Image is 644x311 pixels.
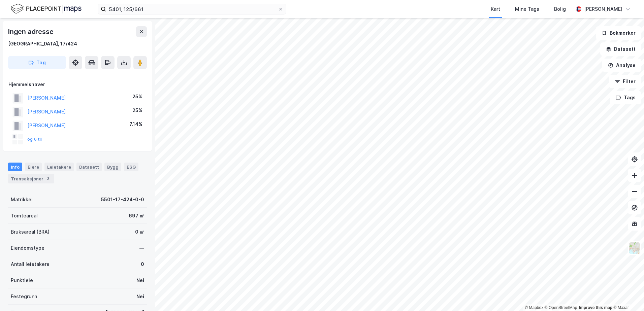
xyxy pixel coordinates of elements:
iframe: Chat Widget [610,279,644,311]
div: 25% [132,93,142,101]
div: Nei [136,292,144,301]
div: Eiendomstype [11,244,44,252]
div: Hjemmelshaver [8,80,147,89]
div: Tomteareal [11,212,38,220]
div: Punktleie [11,276,33,284]
div: — [139,244,144,252]
div: Transaksjoner [8,174,54,183]
div: Leietakere [44,163,74,171]
button: Filter [609,75,641,88]
div: Kontrollprogram for chat [610,279,644,311]
div: Info [8,163,22,171]
a: OpenStreetMap [545,305,577,310]
div: Nei [136,276,144,284]
div: 25% [132,106,142,114]
div: Antall leietakere [11,260,50,268]
div: Kart [491,5,500,13]
div: 3 [45,175,52,182]
a: Improve this map [579,305,612,310]
div: Datasett [76,163,102,171]
div: Matrikkel [11,196,33,204]
div: 697 ㎡ [129,212,144,220]
input: Søk på adresse, matrikkel, gårdeiere, leietakere eller personer [106,4,278,14]
div: [PERSON_NAME] [584,5,622,13]
button: Analyse [602,59,641,72]
div: ESG [124,163,138,171]
div: 7.14% [129,120,142,128]
div: Bolig [554,5,566,13]
a: Mapbox [525,305,543,310]
button: Bokmerker [596,26,641,40]
button: Tag [8,56,66,69]
button: Datasett [600,42,641,56]
img: Z [628,242,641,254]
div: Bygg [104,163,121,171]
div: Festegrunn [11,292,37,301]
div: Bruksareal (BRA) [11,228,50,236]
div: Ingen adresse [8,26,55,37]
button: Tags [610,91,641,104]
div: 0 ㎡ [135,228,144,236]
div: Eiere [25,163,42,171]
div: 5501-17-424-0-0 [101,196,144,204]
div: 0 [141,260,144,268]
div: Mine Tags [515,5,539,13]
div: [GEOGRAPHIC_DATA], 17/424 [8,40,77,48]
img: logo.f888ab2527a4732fd821a326f86c7f29.svg [11,3,82,15]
